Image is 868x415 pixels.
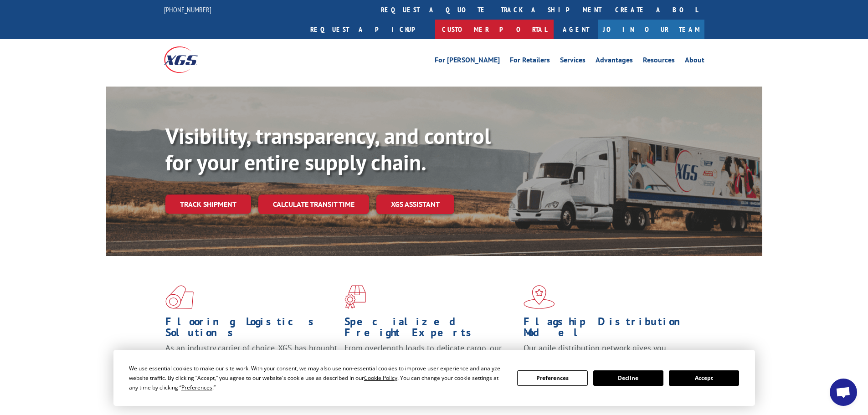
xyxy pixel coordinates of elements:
[164,5,211,14] a: [PHONE_NUMBER]
[165,195,251,214] a: Track shipment
[524,316,696,343] h1: Flagship Distribution Model
[524,343,691,364] span: Our agile distribution network gives you nationwide inventory management on demand.
[376,195,454,214] a: XGS ASSISTANT
[435,56,500,67] a: For [PERSON_NAME]
[560,56,586,67] a: Services
[435,20,554,39] a: Customer Portal
[113,350,755,406] div: Cookie Consent Prompt
[830,379,857,406] div: Open chat
[669,370,739,386] button: Accept
[510,56,550,67] a: For Retailers
[344,285,366,309] img: xgs-icon-focused-on-flooring-red
[344,343,517,383] p: From overlength loads to delicate cargo, our experienced staff knows the best way to move your fr...
[685,56,704,67] a: About
[364,374,397,382] span: Cookie Policy
[596,56,633,67] a: Advantages
[129,364,506,392] div: We use essential cookies to make our site work. With your consent, we may also use non-essential ...
[593,370,663,386] button: Decline
[598,20,704,39] a: Join Our Team
[517,370,587,386] button: Preferences
[344,316,517,343] h1: Specialized Freight Experts
[165,343,337,375] span: As an industry carrier of choice, XGS has brought innovation and dedication to flooring logistics...
[258,195,369,214] a: Calculate transit time
[165,285,194,309] img: xgs-icon-total-supply-chain-intelligence-red
[165,316,338,343] h1: Flooring Logistics Solutions
[165,122,491,176] b: Visibility, transparency, and control for your entire supply chain.
[524,285,555,309] img: xgs-icon-flagship-distribution-model-red
[554,20,598,39] a: Agent
[303,20,435,39] a: Request a pickup
[181,384,212,391] span: Preferences
[643,56,675,67] a: Resources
